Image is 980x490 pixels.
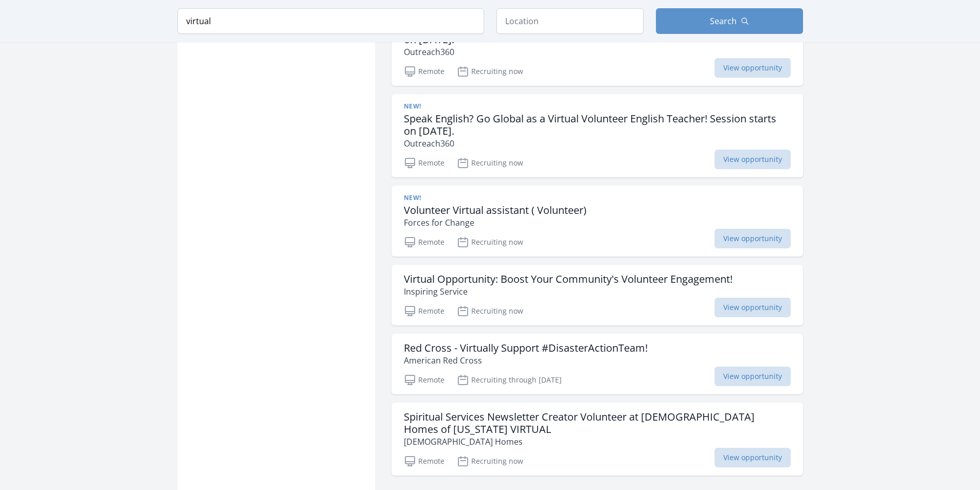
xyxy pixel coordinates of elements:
p: Recruiting through [DATE] [457,374,562,386]
p: Forces for Change [404,216,586,229]
input: Keyword [177,8,484,34]
span: View opportunity [715,367,791,386]
p: Recruiting now [457,157,523,169]
span: New! [404,194,421,202]
p: Remote [404,65,444,78]
p: Recruiting now [457,455,523,467]
a: Red Cross - Virtually Support #DisasterActionTeam! American Red Cross Remote Recruiting through [... [391,334,803,394]
a: Spiritual Services Newsletter Creator Volunteer at [DEMOGRAPHIC_DATA] Homes of [US_STATE] VIRTUAL... [391,403,803,476]
p: Remote [404,157,444,169]
a: New! Volunteer Virtual assistant ( Volunteer) Forces for Change Remote Recruiting now View opport... [391,186,803,257]
h3: Speak English? Go Global as a Virtual Volunteer English Teacher! Session starts on [DATE]. [404,113,791,137]
p: Outreach360 [404,137,791,150]
span: View opportunity [715,298,791,317]
p: Remote [404,455,444,467]
span: View opportunity [715,229,791,248]
p: Inspiring Service [404,285,733,298]
span: Search [710,15,737,27]
input: Location [496,8,644,34]
button: Search [656,8,803,34]
span: View opportunity [715,58,791,78]
p: American Red Cross [404,354,648,367]
h3: Red Cross - Virtually Support #DisasterActionTeam! [404,342,648,354]
span: View opportunity [715,150,791,169]
h3: Virtual Opportunity: Boost Your Community's Volunteer Engagement! [404,273,733,285]
p: Recruiting now [457,236,523,248]
a: Virtual Opportunity: Boost Your Community's Volunteer Engagement! Inspiring Service Remote Recrui... [391,265,803,325]
a: New! Speak English? Go Global as a Virtual Volunteer English Teacher! Session starts on [DATE]. O... [391,94,803,177]
span: View opportunity [715,448,791,467]
p: Recruiting now [457,305,523,317]
p: Remote [404,305,444,317]
p: [DEMOGRAPHIC_DATA] Homes [404,435,791,448]
p: Recruiting now [457,65,523,78]
p: Outreach360 [404,46,791,58]
span: New! [404,102,421,111]
h3: Spiritual Services Newsletter Creator Volunteer at [DEMOGRAPHIC_DATA] Homes of [US_STATE] VIRTUAL [404,411,791,435]
a: New! Speak English? Go Global as a Virtual Volunteer English Teacher! Session Starts on [DATE]. O... [391,3,803,86]
p: Remote [404,374,444,386]
p: Remote [404,236,444,248]
h3: Volunteer Virtual assistant ( Volunteer) [404,204,586,216]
